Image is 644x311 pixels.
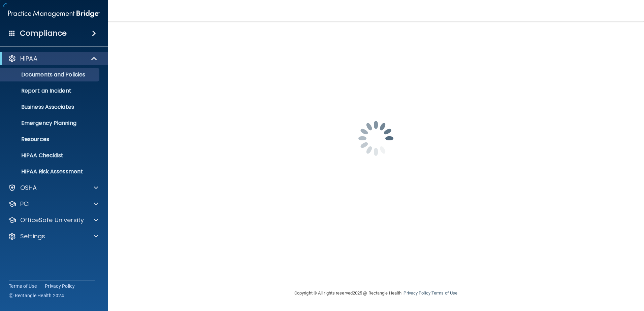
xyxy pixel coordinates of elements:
[4,168,96,175] p: HIPAA Risk Assessment
[4,152,96,159] p: HIPAA Checklist
[4,88,96,94] p: Report an Incident
[20,232,45,240] p: Settings
[4,136,96,143] p: Resources
[404,290,430,296] a: Privacy Policy
[431,290,457,296] a: Terms of Use
[20,29,67,38] h4: Compliance
[8,200,98,208] a: PCI
[4,104,96,110] p: Business Associates
[4,120,96,127] p: Emergency Planning
[20,55,37,63] p: HIPAA
[4,71,96,78] p: Documents and Policies
[9,283,37,289] a: Terms of Use
[20,216,84,224] p: OfficeSafe University
[8,232,98,240] a: Settings
[253,282,499,304] div: Copyright © All rights reserved 2025 @ Rectangle Health | |
[20,200,30,208] p: PCI
[45,283,75,289] a: Privacy Policy
[342,105,410,172] img: spinner.e123f6fc.gif
[8,55,98,63] a: HIPAA
[8,184,98,192] a: OSHA
[9,292,64,299] span: Ⓒ Rectangle Health 2024
[8,216,98,224] a: OfficeSafe University
[20,184,37,192] p: OSHA
[8,7,100,21] img: PMB logo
